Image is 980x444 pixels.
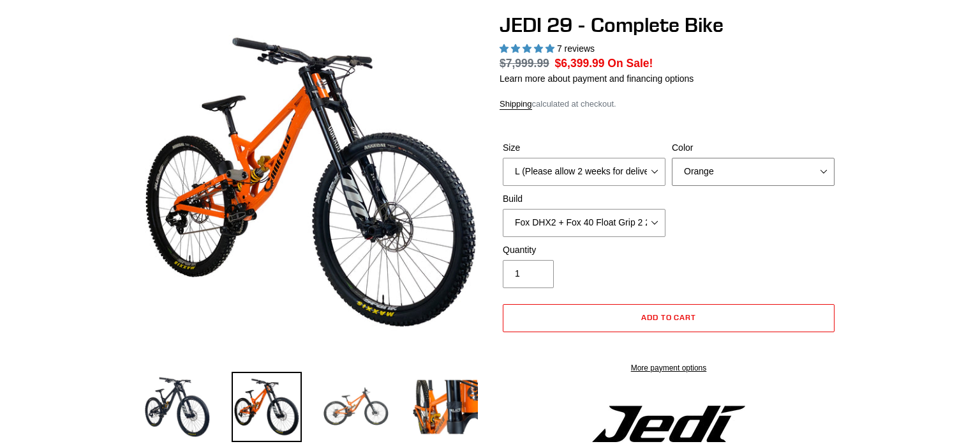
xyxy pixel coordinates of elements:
s: $7,999.99 [500,57,549,70]
a: Learn more about payment and financing options [500,73,694,84]
div: calculated at checkout. [500,98,838,111]
span: On Sale! [607,55,653,72]
label: Build [503,192,665,206]
h1: JEDI 29 - Complete Bike [500,13,838,37]
label: Color [672,141,835,155]
label: Size [503,141,665,155]
img: Load image into Gallery viewer, JEDI 29 - Complete Bike [321,372,391,442]
img: Jedi Logo [592,406,745,442]
span: Add to cart [641,312,697,322]
img: Load image into Gallery viewer, JEDI 29 - Complete Bike [410,372,480,442]
a: More payment options [503,362,835,374]
img: Load image into Gallery viewer, JEDI 29 - Complete Bike [232,372,302,442]
span: 7 reviews [557,43,595,54]
span: $6,399.99 [555,57,605,70]
button: Add to cart [503,304,835,332]
a: Shipping [500,99,532,110]
label: Quantity [503,243,665,257]
img: Load image into Gallery viewer, JEDI 29 - Complete Bike [142,372,212,442]
span: 5.00 stars [500,43,557,54]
